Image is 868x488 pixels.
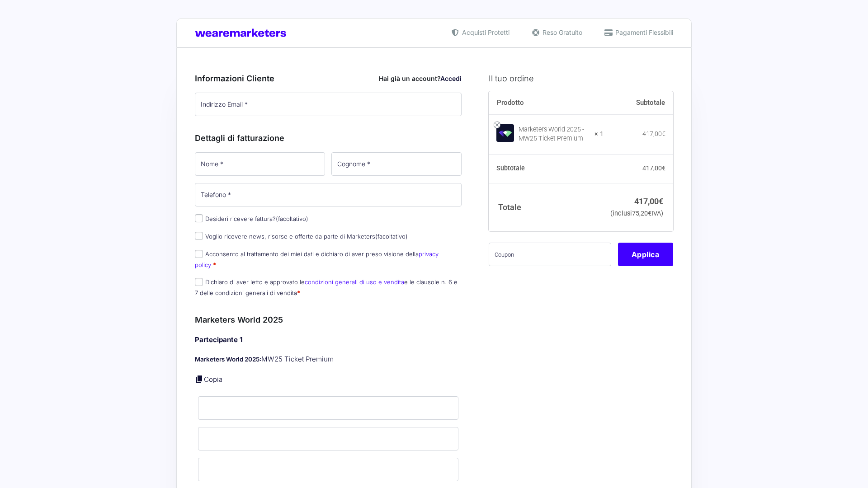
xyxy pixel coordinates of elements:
[540,28,582,37] span: Reso Gratuito
[489,183,604,231] th: Totale
[195,72,462,84] h3: Informazioni Cliente
[305,278,404,286] a: condizioni generali di uso e vendita
[195,375,204,384] a: Copia i dettagli dell'acquirente
[195,250,439,268] a: privacy policy
[195,233,408,240] label: Voglio ricevere news, risorse e offerte da parte di Marketers
[618,243,673,266] button: Applica
[379,74,462,83] div: Hai già un account?
[204,375,222,384] a: Copia
[195,152,325,176] input: Nome *
[195,335,462,345] h4: Partecipante 1
[642,130,665,137] bdi: 417,00
[659,197,663,206] span: €
[610,210,663,217] small: (inclusi IVA)
[489,155,604,183] th: Subtotale
[195,214,203,222] input: Desideri ricevere fattura?(facoltativo)
[195,232,203,240] input: Voglio ricevere news, risorse e offerte da parte di Marketers(facoltativo)
[375,233,408,240] span: (facoltativo)
[195,278,458,296] label: Dichiaro di aver letto e approvato le e le clausole n. 6 e 7 delle condizioni generali di vendita
[489,243,611,266] input: Coupon
[648,210,651,217] span: €
[195,93,462,116] input: Indirizzo Email *
[662,130,665,137] span: €
[594,130,604,139] strong: × 1
[195,250,203,258] input: Acconsento al trattamento dei miei dati e dichiaro di aver preso visione dellaprivacy policy
[489,91,604,115] th: Prodotto
[662,164,665,172] span: €
[604,91,673,115] th: Subtotale
[440,75,462,82] a: Accedi
[331,152,462,176] input: Cognome *
[195,354,462,365] p: MW25 Ticket Premium
[460,28,509,37] span: Acquisti Protetti
[276,215,308,222] span: (facoltativo)
[195,278,203,286] input: Dichiaro di aver letto e approvato lecondizioni generali di uso e venditae le clausole n. 6 e 7 d...
[632,210,651,217] span: 75,20
[634,197,663,206] bdi: 417,00
[489,72,673,84] h3: Il tuo ordine
[195,183,462,206] input: Telefono *
[195,314,462,326] h3: Marketers World 2025
[195,132,462,144] h3: Dettagli di fatturazione
[496,124,514,142] img: Marketers World 2025 - MW25 Ticket Premium
[519,125,589,143] div: Marketers World 2025 - MW25 Ticket Premium
[195,356,261,363] strong: Marketers World 2025:
[195,215,308,222] label: Desideri ricevere fattura?
[642,164,665,172] bdi: 417,00
[613,28,673,37] span: Pagamenti Flessibili
[195,250,439,268] label: Acconsento al trattamento dei miei dati e dichiaro di aver preso visione della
